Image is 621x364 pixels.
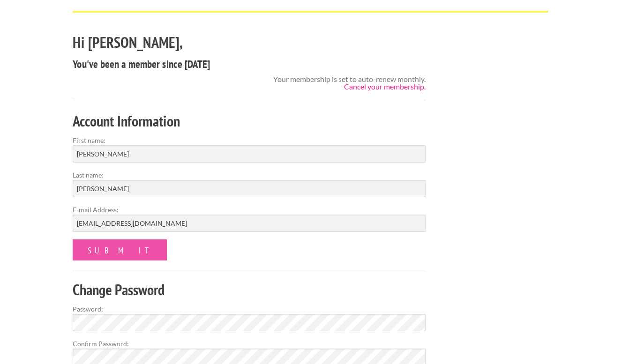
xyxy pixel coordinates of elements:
a: Cancel your membership. [344,82,426,91]
input: Submit [73,239,167,260]
h2: Change Password [73,279,426,300]
label: Last name: [73,170,426,180]
label: Confirm Password: [73,339,426,349]
div: Your membership is set to auto-renew monthly. [273,75,426,90]
label: First name: [73,135,426,145]
h2: Hi [PERSON_NAME], [73,32,426,53]
h4: You've been a member since [DATE] [73,57,426,72]
label: E-mail Address: [73,205,426,215]
h2: Account Information [73,111,426,132]
label: Password: [73,304,426,314]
